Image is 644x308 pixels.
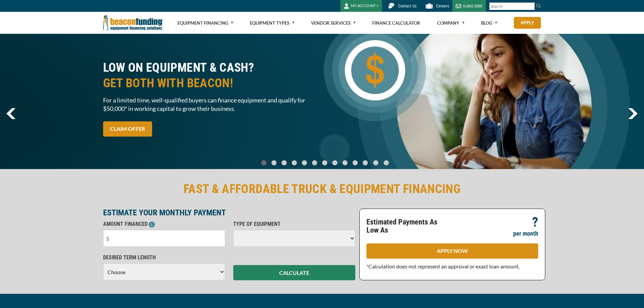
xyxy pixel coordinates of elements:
[103,96,318,113] span: For a limited time, well-qualified buyers can finance equipment and qualify for $50,000* in worki...
[103,209,355,217] p: ESTIMATE YOUR MONTHLY PAYMENT
[382,160,390,166] a: Go To Slide 12
[6,108,16,119] a: previous
[532,218,538,226] p: ?
[366,218,448,234] p: Estimated Payments As Low As
[250,12,294,34] a: Equipment Types
[300,160,308,166] a: Go To Slide 4
[489,2,535,10] input: Search
[513,230,538,238] p: per month
[481,12,497,34] a: Blog
[437,12,464,34] a: Company
[103,254,225,262] p: DESIRED TERM LENGTH
[366,263,520,269] span: *Calculation does not represent an approval or exact loan amount.
[528,4,533,9] a: Clear search text
[331,160,339,166] a: Go To Slide 7
[103,230,225,247] input: $
[103,121,152,137] a: CLAIM OFFER
[280,160,288,166] a: Go To Slide 2
[398,4,416,8] span: Contact Us
[628,108,638,119] img: Right Navigator
[310,160,318,166] a: Go To Slide 5
[233,220,355,228] p: TYPE OF EQUIPMENT
[103,75,318,91] span: GET BOTH WITH BEACON!
[366,243,538,259] a: APPLY NOW
[103,60,318,91] h2: LOW ON EQUIPMENT & CASH?
[628,108,638,119] a: next
[361,160,369,166] a: Go To Slide 10
[514,17,541,29] a: Apply
[6,108,16,119] img: Left Navigator
[290,160,298,166] a: Go To Slide 3
[103,220,225,228] p: AMOUNT FINANCED
[372,12,420,34] a: Finance Calculator
[103,12,163,34] img: Beacon Funding Corporation logo
[320,160,329,166] a: Go To Slide 6
[351,160,359,166] a: Go To Slide 9
[536,3,541,8] img: Search
[177,12,233,34] a: Equipment Financing
[372,160,380,166] a: Go To Slide 11
[260,160,268,166] a: Go To Slide 0
[436,4,449,8] span: Careers
[341,160,349,166] a: Go To Slide 8
[103,181,541,197] h2: FAST & AFFORDABLE TRUCK & EQUIPMENT FINANCING
[311,12,356,34] a: Vendor Services
[233,265,355,280] button: CALCULATE
[270,160,278,166] a: Go To Slide 1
